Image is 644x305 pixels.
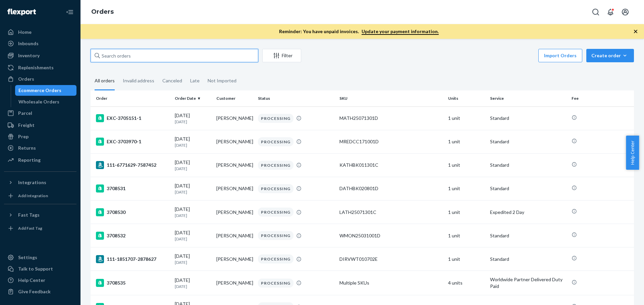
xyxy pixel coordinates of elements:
[175,119,211,125] p: [DATE]
[18,145,36,151] div: Returns
[4,38,76,49] a: Inbounds
[619,5,632,19] button: Open account menu
[96,138,169,146] div: EXC-3703970-1
[175,206,211,218] div: [DATE]
[591,52,629,59] div: Create order
[445,201,487,224] td: 1 unit
[123,72,154,89] div: Invalid address
[175,236,211,242] p: [DATE]
[490,232,566,239] p: Standard
[216,95,253,101] div: Customer
[86,2,119,22] ol: breadcrumbs
[255,90,337,106] th: Status
[18,110,32,117] div: Parcel
[258,208,293,217] div: PROCESSING
[175,277,211,289] div: [DATE]
[339,232,443,239] div: WMON25031001D
[258,184,293,193] div: PROCESSING
[490,138,566,145] p: Standard
[96,255,169,263] div: 111-1851707-2878627
[18,40,39,47] div: Inbounds
[18,212,40,218] div: Fast Tags
[4,252,76,263] a: Settings
[339,162,443,168] div: KATHBK011301C
[172,90,214,106] th: Order Date
[4,74,76,84] a: Orders
[214,153,255,177] td: [PERSON_NAME]
[487,90,569,106] th: Service
[262,49,301,62] button: Filter
[490,185,566,192] p: Standard
[18,254,37,261] div: Settings
[626,136,639,170] button: Help Center
[339,209,443,216] div: LATH25071301C
[339,115,443,122] div: MATH25071301D
[569,90,634,106] th: Fee
[190,72,200,89] div: Late
[18,288,51,295] div: Give Feedback
[445,271,487,295] td: 4 units
[4,263,76,274] a: Talk to Support
[175,253,211,265] div: [DATE]
[18,52,40,59] div: Inventory
[175,229,211,242] div: [DATE]
[445,130,487,153] td: 1 unit
[18,76,34,82] div: Orders
[490,276,566,290] p: Worldwide Partner Delivered Duty Paid
[4,210,76,220] button: Fast Tags
[214,130,255,153] td: [PERSON_NAME]
[18,157,41,163] div: Reporting
[96,184,169,193] div: 3708531
[4,223,76,234] a: Add Fast Tag
[18,179,46,186] div: Integrations
[96,279,169,287] div: 3708535
[4,27,76,37] a: Home
[175,213,211,218] p: [DATE]
[175,142,211,148] p: [DATE]
[175,189,211,195] p: [DATE]
[15,85,77,96] a: Ecommerce Orders
[445,247,487,271] td: 1 unit
[445,90,487,106] th: Units
[15,96,77,107] a: Wholesale Orders
[445,153,487,177] td: 1 unit
[604,5,617,19] button: Open notifications
[4,275,76,286] a: Help Center
[175,259,211,265] p: [DATE]
[589,5,602,19] button: Open Search Box
[91,8,114,15] a: Orders
[490,162,566,168] p: Standard
[96,208,169,216] div: 3708530
[4,286,76,297] button: Give Feedback
[7,9,36,15] img: Flexport logo
[63,5,76,19] button: Close Navigation
[91,49,258,62] input: Search orders
[445,224,487,247] td: 1 unit
[4,131,76,142] a: Prep
[586,49,634,62] button: Create order
[445,106,487,130] td: 1 unit
[214,177,255,200] td: [PERSON_NAME]
[4,143,76,153] a: Returns
[4,155,76,165] a: Reporting
[339,185,443,192] div: DATHBK020801D
[96,161,169,169] div: 111-6771629-7587452
[258,137,293,146] div: PROCESSING
[490,256,566,262] p: Standard
[339,256,443,262] div: DIRVWT010702E
[162,72,182,89] div: Canceled
[258,114,293,123] div: PROCESSING
[214,247,255,271] td: [PERSON_NAME]
[96,114,169,122] div: EXC-3705151-1
[18,277,45,284] div: Help Center
[258,231,293,240] div: PROCESSING
[214,271,255,295] td: [PERSON_NAME]
[18,133,29,140] div: Prep
[18,122,35,129] div: Freight
[4,177,76,188] button: Integrations
[258,161,293,170] div: PROCESSING
[214,106,255,130] td: [PERSON_NAME]
[337,90,445,106] th: SKU
[95,72,115,90] div: All orders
